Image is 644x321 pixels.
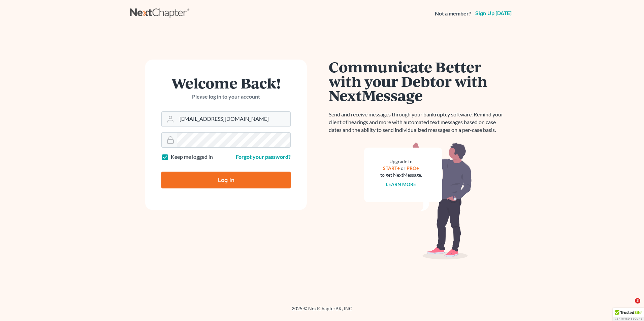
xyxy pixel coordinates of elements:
[621,298,637,314] iframe: Intercom live chat
[474,11,514,16] a: Sign up [DATE]!
[386,181,416,187] a: Learn more
[161,172,291,188] input: Log In
[236,153,291,160] a: Forgot your password?
[364,142,472,260] img: nextmessage_bg-59042aed3d76b12b5cd301f8e5b87938c9018125f34e5fa2b7a6b67550977c72.svg
[380,158,422,165] div: Upgrade to
[635,298,640,304] span: 3
[401,165,406,171] span: or
[329,60,507,103] h1: Communicate Better with your Debtor with NextMessage
[161,76,291,90] h1: Welcome Back!
[383,165,400,171] a: START+
[407,165,419,171] a: PRO+
[130,305,514,317] div: 2025 © NextChapterBK, INC
[380,172,422,178] div: to get NextMessage.
[435,10,471,17] strong: Not a member?
[613,308,644,321] div: TrustedSite Certified
[329,111,507,134] p: Send and receive messages through your bankruptcy software. Remind your client of hearings and mo...
[177,112,290,127] input: Email Address
[161,93,291,101] p: Please log in to your account
[171,153,213,161] label: Keep me logged in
